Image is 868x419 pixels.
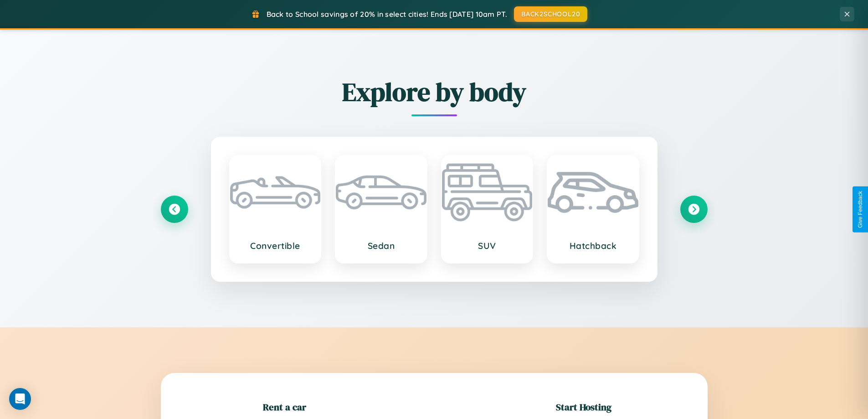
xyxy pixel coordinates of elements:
[267,10,507,19] span: Back to School savings of 20% in select cities! Ends [DATE] 10am PT.
[857,191,863,228] div: Give Feedback
[9,388,31,410] div: Open Intercom Messenger
[557,240,629,251] h3: Hatchback
[239,240,312,251] h3: Convertible
[556,400,611,414] h2: Start Hosting
[345,240,417,251] h3: Sedan
[451,240,524,251] h3: SUV
[263,400,306,414] h2: Rent a car
[161,74,708,109] h2: Explore by body
[514,6,587,22] button: BACK2SCHOOL20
